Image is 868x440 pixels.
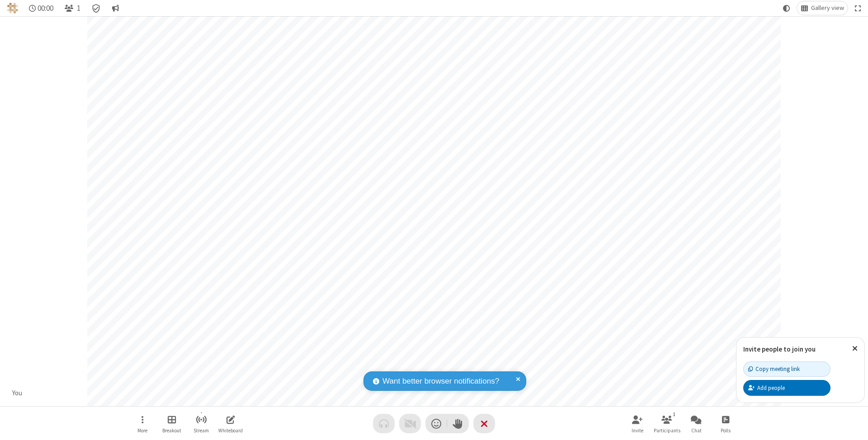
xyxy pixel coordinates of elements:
span: Chat [691,428,702,433]
button: Invite participants (⌘+Shift+I) [624,411,651,436]
span: Gallery view [811,5,844,12]
button: Open shared whiteboard [217,411,244,436]
button: Audio problem - check your Internet connection or call by phone [373,414,395,433]
span: More [137,428,147,433]
button: Add people [743,380,830,395]
button: Using system theme [779,1,794,15]
span: Participants [654,428,680,433]
div: You [9,388,26,398]
button: Open chat [683,411,710,436]
span: Polls [721,428,731,433]
button: Change layout [797,1,848,15]
button: Open poll [712,411,739,436]
div: Meeting details Encryption enabled [88,1,105,15]
span: Invite [632,428,643,433]
button: Send a reaction [425,414,447,433]
span: Breakout [162,428,181,433]
button: Raise hand [447,414,469,433]
button: Open participant list [653,411,680,436]
img: QA Selenium DO NOT DELETE OR CHANGE [7,3,18,14]
button: Video [399,414,421,433]
button: Manage Breakout Rooms [158,411,185,436]
button: Start streaming [188,411,215,436]
button: Open participant list [61,1,84,15]
span: 1 [77,4,80,13]
label: Invite people to join you [743,345,816,353]
button: Fullscreen [851,1,865,15]
button: Conversation [108,1,123,15]
button: Copy meeting link [743,361,830,377]
span: Stream [193,428,209,433]
button: End or leave meeting [473,414,495,433]
button: Open menu [129,411,156,436]
div: 1 [670,410,678,418]
div: Timer [25,1,57,15]
span: Want better browser notifications? [382,375,499,387]
button: Close popover [845,338,864,360]
span: 00:00 [38,4,53,13]
span: Whiteboard [218,428,243,433]
div: Copy meeting link [748,365,800,373]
